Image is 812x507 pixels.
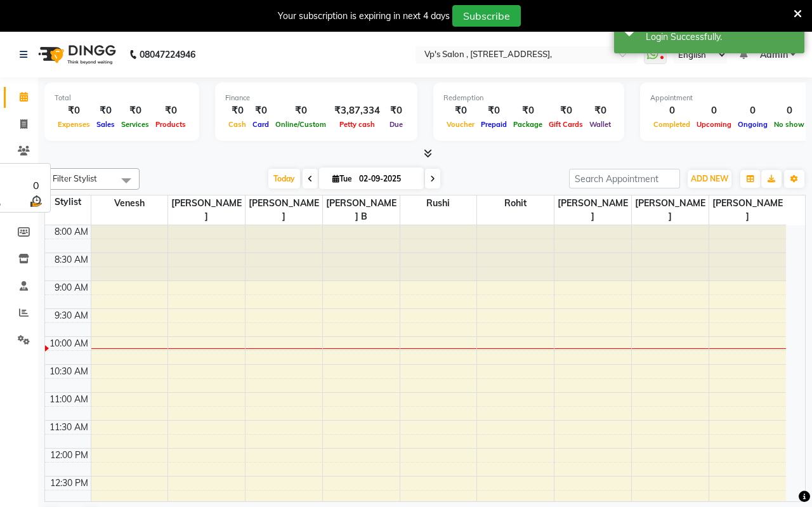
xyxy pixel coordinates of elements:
[586,120,614,129] span: Wallet
[55,120,93,129] span: Expenses
[771,103,808,118] div: 0
[693,103,735,118] div: 0
[91,195,168,211] span: Venesh
[52,253,91,267] div: 8:30 AM
[771,120,808,129] span: No show
[93,120,118,129] span: Sales
[569,169,680,188] input: Search Appointment
[225,120,249,129] span: Cash
[477,195,554,211] span: rohit
[443,120,478,129] span: Voucher
[152,103,189,118] div: ₹0
[272,120,329,129] span: Online/Custom
[249,103,272,118] div: ₹0
[478,103,510,118] div: ₹0
[691,174,728,183] span: ADD NEW
[47,337,91,350] div: 10:00 AM
[225,103,249,118] div: ₹0
[53,173,97,183] span: Filter Stylist
[329,103,385,118] div: ₹3,87,334
[546,120,586,129] span: Gift Cards
[32,37,119,72] img: logo
[650,103,693,118] div: 0
[28,193,44,209] img: wait_time.png
[152,120,189,129] span: Products
[688,170,731,188] button: ADD NEW
[48,477,91,490] div: 12:30 PM
[246,195,322,225] span: [PERSON_NAME]
[709,195,786,225] span: [PERSON_NAME]
[386,120,406,129] span: Due
[47,393,91,406] div: 11:00 AM
[329,174,355,183] span: Tue
[52,281,91,294] div: 9:00 AM
[646,30,795,44] div: Login Successfully.
[48,449,91,462] div: 12:00 PM
[28,178,44,193] div: 0
[586,103,614,118] div: ₹0
[225,93,407,103] div: Finance
[336,120,378,129] span: Petty cash
[55,93,189,103] div: Total
[452,5,521,27] button: Subscribe
[93,103,118,118] div: ₹0
[443,103,478,118] div: ₹0
[47,365,91,378] div: 10:30 AM
[278,10,450,23] div: Your subscription is expiring in next 4 days
[760,48,788,62] span: Admin
[400,195,477,211] span: rushi
[52,309,91,322] div: 9:30 AM
[140,37,195,72] b: 08047224946
[735,120,771,129] span: Ongoing
[47,421,91,434] div: 11:30 AM
[52,225,91,239] div: 8:00 AM
[650,93,808,103] div: Appointment
[735,103,771,118] div: 0
[546,103,586,118] div: ₹0
[118,103,152,118] div: ₹0
[249,120,272,129] span: Card
[55,103,93,118] div: ₹0
[510,120,546,129] span: Package
[510,103,546,118] div: ₹0
[632,195,709,225] span: [PERSON_NAME]
[272,103,329,118] div: ₹0
[693,120,735,129] span: Upcoming
[268,169,300,188] span: Today
[355,169,419,188] input: 2025-09-02
[385,103,407,118] div: ₹0
[45,195,91,209] div: Stylist
[554,195,631,225] span: [PERSON_NAME]
[443,93,614,103] div: Redemption
[650,120,693,129] span: Completed
[168,195,245,225] span: [PERSON_NAME]
[478,120,510,129] span: Prepaid
[323,195,400,225] span: [PERSON_NAME] b
[118,120,152,129] span: Services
